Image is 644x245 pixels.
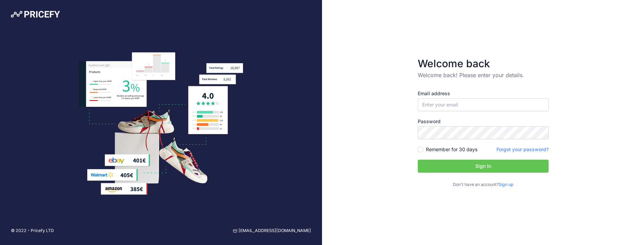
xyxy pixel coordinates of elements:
a: Sign up [499,182,513,187]
p: Don't have an account? [418,182,549,188]
a: Forgot your password? [496,146,549,152]
a: [EMAIL_ADDRESS][DOMAIN_NAME] [233,228,311,234]
button: Sign in [418,160,549,173]
p: Welcome back! Please enter your details. [418,71,549,79]
img: Pricefy [11,11,60,18]
h3: Welcome back [418,57,549,70]
p: © 2022 - Pricefy LTD [11,228,54,234]
input: Enter your email [418,98,549,111]
label: Email address [418,90,549,97]
label: Password [418,118,549,125]
label: Remember for 30 days [426,146,477,153]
